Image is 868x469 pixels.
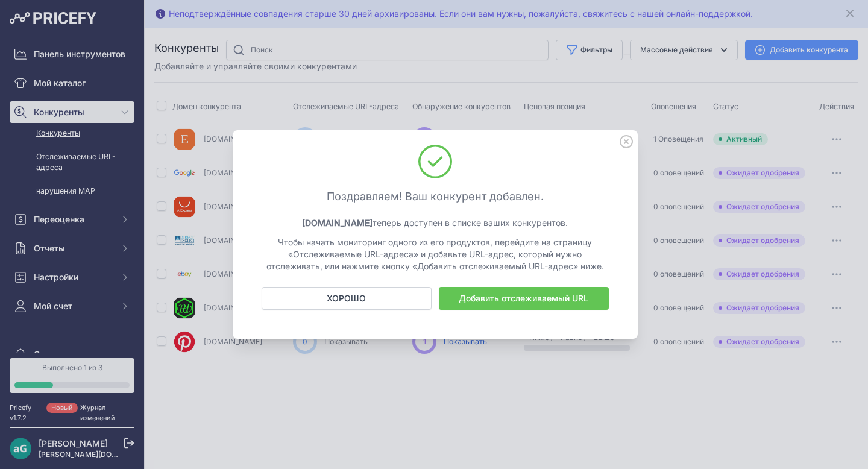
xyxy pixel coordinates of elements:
[262,287,432,310] button: ХОРОШО
[302,218,373,228] font: [DOMAIN_NAME]
[373,218,568,228] font: теперь доступен в списке ваших конкурентов.
[327,293,366,303] font: ХОРОШО
[266,237,604,271] font: Чтобы начать мониторинг одного из его продуктов, перейдите на страницу «Отслеживаемые URL-адреса»...
[327,190,544,203] font: Поздравляем! Ваш конкурент добавлен.
[439,287,609,310] a: Добавить отслеживаемый URL
[459,293,588,303] font: Добавить отслеживаемый URL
